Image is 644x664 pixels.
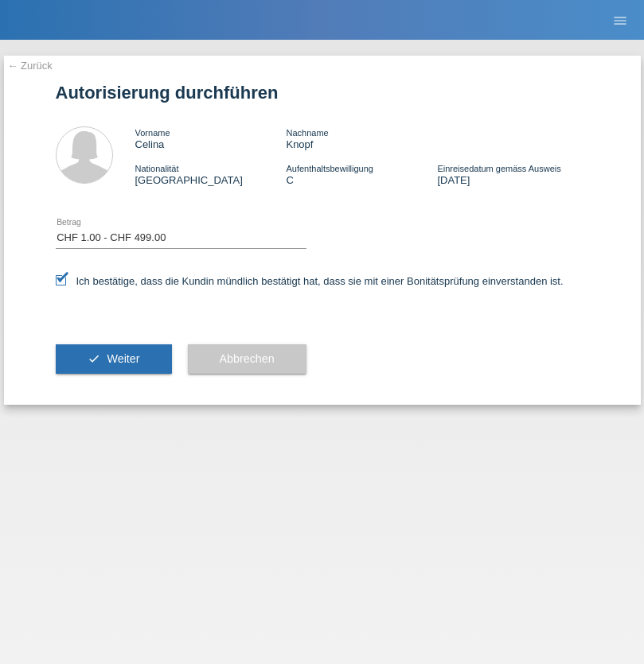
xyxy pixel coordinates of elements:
[56,83,589,103] h1: Autorisierung durchführen
[88,352,100,365] i: check
[286,164,373,173] span: Aufenthaltsbewilligung
[56,275,564,287] label: Ich bestätige, dass die Kundin mündlich bestätigt hat, dass sie mit einer Bonitätsprüfung einvers...
[188,344,306,375] button: Abbrechen
[135,164,179,173] span: Nationalität
[56,344,172,375] button: check Weiter
[107,352,139,365] span: Weiter
[220,352,275,365] span: Abbrechen
[604,15,636,25] a: menu
[135,126,287,150] div: Celina
[612,13,628,29] i: menu
[286,128,328,138] span: Nachname
[286,162,437,186] div: C
[135,128,170,138] span: Vorname
[8,60,53,72] a: ← Zurück
[135,162,287,186] div: [GEOGRAPHIC_DATA]
[286,126,437,150] div: Knopf
[437,162,588,186] div: [DATE]
[437,164,560,173] span: Einreisedatum gemäss Ausweis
